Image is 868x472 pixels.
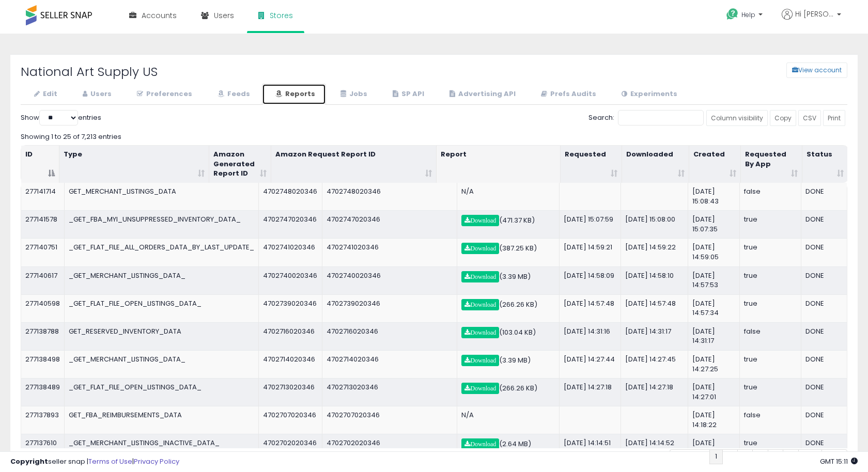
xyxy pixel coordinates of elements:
[688,406,740,434] td: [DATE] 14:18:22
[801,183,847,210] td: DONE
[740,266,801,294] td: true
[560,434,621,462] td: [DATE] 14:14:51
[214,10,234,21] span: Users
[560,238,621,266] td: [DATE] 14:59:21
[437,146,561,183] th: Report
[21,350,65,378] td: 277138498
[740,183,801,210] td: false
[740,294,801,322] td: true
[259,266,322,294] td: 4702740020346
[786,62,847,78] button: View account
[65,322,259,350] td: GET_RESERVED_INVENTORY_DATA
[621,266,688,294] td: [DATE] 14:58:10
[142,10,177,21] span: Accounts
[464,245,496,251] span: Download
[461,299,499,310] a: Download
[464,302,496,308] span: Download
[618,110,704,125] input: Search:
[322,322,457,350] td: 4702716020346
[688,294,740,322] td: [DATE] 14:57:34
[774,114,792,122] span: Copy
[798,449,822,464] a: 289
[801,294,847,322] td: DONE
[379,84,435,105] a: SP API
[88,457,132,466] a: Terms of Use
[688,238,740,266] td: [DATE] 14:59:05
[21,146,59,183] th: ID: activate to sort column descending
[688,183,740,210] td: [DATE] 15:08:43
[768,449,783,464] a: 5
[801,322,847,350] td: DONE
[270,10,293,21] span: Stores
[457,294,560,322] td: (266.26 KB)
[741,10,755,19] span: Help
[65,294,259,322] td: _GET_FLAT_FILE_OPEN_LISTINGS_DATA_
[560,210,621,238] td: [DATE] 15:07:59
[688,350,740,378] td: [DATE] 14:27:25
[457,183,560,210] td: N/A
[820,457,858,466] span: 2025-09-15 15:11 GMT
[21,322,65,350] td: 277138788
[21,210,65,238] td: 277141578
[123,84,203,105] a: Preferences
[464,329,496,336] span: Download
[464,441,496,447] span: Download
[464,217,496,224] span: Download
[39,110,78,125] select: Showentries
[689,146,741,183] th: Created: activate to sort column ascending
[322,183,457,210] td: 4702748020346
[802,146,848,183] th: Status: activate to sort column ascending
[741,146,802,183] th: Requested By App: activate to sort column ascending
[259,183,322,210] td: 4702748020346
[461,271,499,282] a: Download
[740,406,801,434] td: false
[21,266,65,294] td: 277140617
[21,378,65,406] td: 277138489
[688,322,740,350] td: [DATE] 14:31:17
[21,183,65,210] td: 277141714
[259,322,322,350] td: 4702716020346
[722,449,738,464] a: 2
[803,114,816,122] span: CSV
[688,210,740,238] td: [DATE] 15:07:35
[322,434,457,462] td: 4702702020346
[461,438,499,450] a: Download
[688,434,740,462] td: [DATE] 14:14:27
[65,266,259,294] td: _GET_MERCHANT_LISTINGS_DATA_
[801,350,847,378] td: DONE
[560,378,621,406] td: [DATE] 14:27:18
[13,65,364,78] h2: National Art Supply US
[10,457,179,467] div: seller snap | |
[688,266,740,294] td: [DATE] 14:57:53
[65,210,259,238] td: _GET_FBA_MYI_UNSUPPRESSED_INVENTORY_DATA_
[322,266,457,294] td: 4702740020346
[688,378,740,406] td: [DATE] 14:27:01
[322,378,457,406] td: 4702713020346
[65,238,259,266] td: _GET_FLAT_FILE_ALL_ORDERS_DATA_BY_LAST_UPDATE_
[461,243,499,254] a: Download
[204,84,261,105] a: Feeds
[457,266,560,294] td: (3.39 MB)
[621,210,688,238] td: [DATE] 15:08:00
[457,322,560,350] td: (103.04 KB)
[740,238,801,266] td: true
[560,266,621,294] td: [DATE] 14:58:09
[621,350,688,378] td: [DATE] 14:27:45
[621,294,688,322] td: [DATE] 14:57:48
[461,355,499,366] a: Download
[464,357,496,364] span: Download
[461,215,499,226] a: Download
[621,378,688,406] td: [DATE] 14:27:18
[65,183,259,210] td: GET_MERCHANT_LISTINGS_DATA
[457,350,560,378] td: (3.39 MB)
[740,434,801,462] td: true
[782,9,841,32] a: Hi [PERSON_NAME]
[271,146,437,183] th: Amazon Request Report ID: activate to sort column ascending
[322,238,457,266] td: 4702741020346
[801,434,847,462] td: DONE
[461,327,499,338] a: Download
[209,146,271,183] th: Amazon Generated Report ID: activate to sort column ascending
[457,406,560,434] td: N/A
[740,210,801,238] td: true
[740,350,801,378] td: true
